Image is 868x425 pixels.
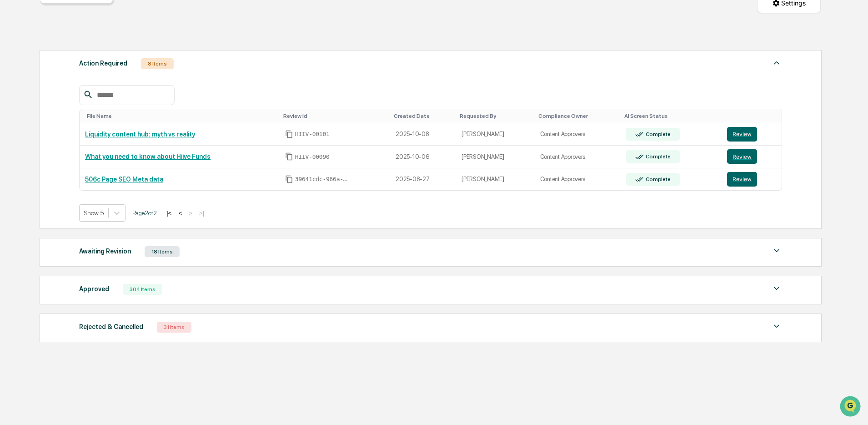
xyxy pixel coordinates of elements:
a: Review [727,172,776,187]
a: Powered byPylon [64,154,110,161]
img: caret [771,245,782,256]
div: 🔎 [9,133,16,140]
span: Data Lookup [18,132,57,141]
a: Liquidity content hub: myth vs reality [85,131,195,138]
p: How can we help? [9,19,166,34]
td: [PERSON_NAME] [456,146,534,168]
img: 1746055101610-c473b297-6a78-478c-a979-82029cc54cd1 [9,70,25,86]
span: 39641cdc-966a-4e65-879f-2a6a777944d8 [295,176,350,183]
div: Complete [644,176,671,182]
div: Toggle SortBy [538,113,617,119]
div: Awaiting Revision [79,245,131,257]
button: Start new chat [155,72,166,83]
td: [PERSON_NAME] [456,168,534,191]
div: Complete [644,131,671,137]
div: 🖐️ [9,116,16,123]
a: 🗄️Attestations [62,111,116,127]
a: What you need to know about Hiive Funds [85,153,211,160]
div: Complete [644,153,671,160]
div: 18 Items [145,246,180,257]
a: 🖐️Preclearance [5,111,62,127]
span: Page 2 of 2 [132,209,157,217]
div: Toggle SortBy [729,113,778,119]
div: Start new chat [31,70,149,79]
button: > [186,209,195,217]
img: caret [771,57,782,68]
div: Action Required [79,57,127,69]
div: Toggle SortBy [624,113,718,119]
a: Review [727,149,776,164]
div: 31 Items [157,322,191,333]
div: Toggle SortBy [283,113,386,119]
a: Review [727,127,776,142]
div: 304 Items [123,284,162,295]
td: Content Approvers [535,123,621,146]
span: Copy Id [285,152,293,161]
a: 🔎Data Lookup [5,128,61,145]
button: Review [727,149,757,164]
button: < [176,209,185,217]
div: We're available if you need us! [31,79,115,86]
span: Attestations [75,115,113,124]
span: Copy Id [285,175,293,183]
span: Preclearance [18,115,59,124]
div: Rejected & Cancelled [79,321,143,333]
button: Review [727,127,757,142]
div: Toggle SortBy [394,113,452,119]
td: 2025-10-06 [390,146,456,168]
button: |< [164,209,174,217]
td: [PERSON_NAME] [456,123,534,146]
span: Pylon [90,154,110,161]
button: Review [727,172,757,187]
td: 2025-08-27 [390,168,456,191]
span: HIIV-00101 [295,131,330,138]
img: caret [771,283,782,294]
div: Approved [79,283,109,295]
a: 506c Page SEO Meta data [85,176,163,183]
div: Toggle SortBy [460,113,531,119]
div: 🗄️ [66,116,73,123]
iframe: Open customer support [839,395,863,420]
div: 8 Items [141,58,174,69]
td: Content Approvers [535,168,621,191]
div: Toggle SortBy [87,113,276,119]
td: 2025-10-08 [390,123,456,146]
button: >| [196,209,207,217]
img: caret [771,321,782,332]
td: Content Approvers [535,146,621,168]
span: HIIV-00090 [295,153,330,161]
span: Copy Id [285,130,293,138]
